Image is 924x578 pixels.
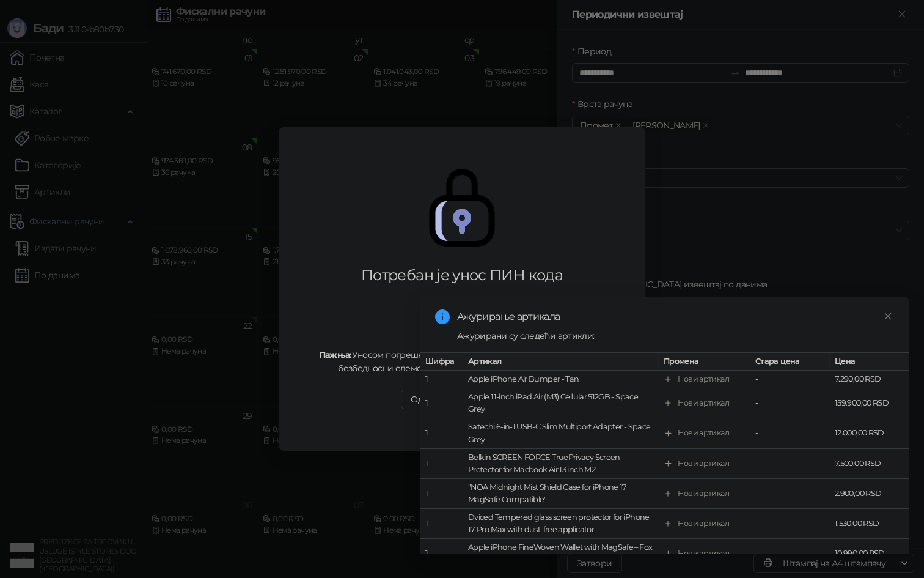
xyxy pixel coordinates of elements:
td: Apple iPhone Air Bumper - Tan [463,371,659,388]
span: info-circle [435,309,450,324]
td: - [750,509,830,539]
td: Apple iPhone FineWoven Wallet with MagSafe – Fox Orange [463,539,659,569]
div: Ажурирани су следећи артикли: [457,329,895,343]
td: 159.900,00 RSD [830,388,909,418]
td: - [750,449,830,479]
th: Шифра [420,353,463,371]
td: "NOA Midnight Mist Shield Case for iPhone 17 MagSafe Compatible" [463,479,659,509]
td: Dviced Tempered glass screen protector for iPhone 17 Pro Max with dust-free applicator [463,509,659,539]
td: 1 [420,509,463,539]
div: Нови артикал [678,427,729,439]
td: 1 [420,539,463,569]
th: Промена [659,353,750,371]
div: Нови артикал [678,517,729,530]
td: Belkin SCREEN FORCE TruePrivacy Screen Protector for Macbook Air 13 inch M2 [463,449,659,479]
td: 7.500,00 RSD [830,449,909,479]
td: 7.290,00 RSD [830,371,909,388]
div: Уносом погрешног ПИН кода 5 пута узастопно, блокираћете безбедносни елемент и он више неће моћи д... [313,348,611,375]
th: Цена [830,353,909,371]
td: 1 [420,388,463,418]
th: Артикал [463,353,659,371]
div: Нови артикал [678,458,729,470]
td: Satechi 6-in-1 USB-C Slim Multiport Adapter - Space Grey [463,418,659,448]
button: Одустани [401,390,461,409]
div: Нови артикал [678,373,729,385]
td: - [750,539,830,569]
td: 1 [420,418,463,448]
td: 1.530,00 RSD [830,509,909,539]
div: Нови артикал [678,547,729,560]
div: Ажурирање артикала [457,309,895,324]
span: close [884,312,892,320]
td: - [750,479,830,509]
td: 2.900,00 RSD [830,479,909,509]
th: Стара цена [750,353,830,371]
td: 10.990,00 RSD [830,539,909,569]
a: Close [881,309,895,323]
td: Apple 11-inch iPad Air (M3) Cellular 512GB - Space Grey [463,388,659,418]
td: - [750,418,830,448]
td: 1 [420,449,463,479]
div: Нови артикал [678,397,729,409]
td: 1 [420,479,463,509]
td: 12.000,00 RSD [830,418,909,448]
td: - [750,388,830,418]
div: Нови артикал [678,487,729,500]
td: 1 [420,371,463,388]
strong: Пажња: [319,349,352,360]
td: - [750,371,830,388]
div: Потребан је унос ПИН кода [313,265,611,285]
img: secure.svg [423,169,501,247]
